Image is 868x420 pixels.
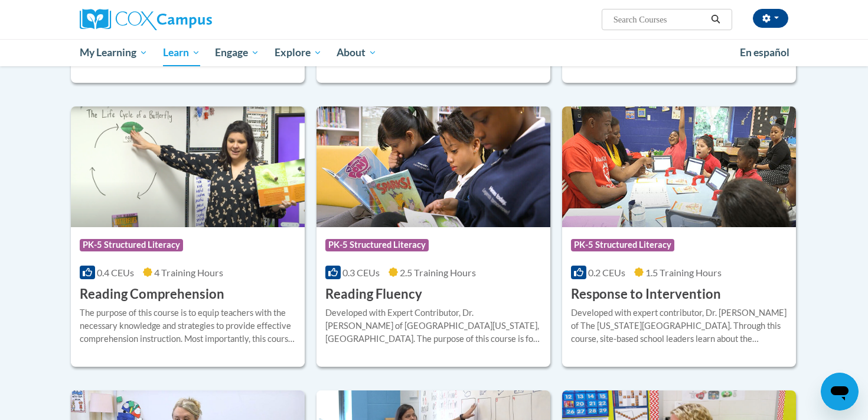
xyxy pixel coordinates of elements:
a: Learn [155,39,208,66]
span: My Learning [80,46,148,60]
img: Course Logo [316,106,550,227]
span: 0.3 CEUs [342,267,380,278]
img: Course Logo [71,106,305,227]
a: Engage [207,39,267,66]
a: Course LogoPK-5 Structured Literacy0.2 CEUs1.5 Training Hours Response to InterventionDeveloped w... [562,106,796,367]
button: Account Settings [753,9,788,28]
a: En español [732,40,797,65]
iframe: Button to launch messaging window [821,373,859,411]
h3: Reading Fluency [325,285,422,303]
h3: Reading Comprehension [80,285,224,303]
div: Developed with Expert Contributor, Dr. [PERSON_NAME] of [GEOGRAPHIC_DATA][US_STATE], [GEOGRAPHIC_... [325,306,541,345]
a: Cox Campus [80,9,304,30]
button: Search [707,12,725,27]
span: PK-5 Structured Literacy [80,239,183,251]
span: PK-5 Structured Literacy [571,239,674,251]
img: Course Logo [562,106,796,227]
span: Learn [163,46,200,60]
span: En español [740,46,789,59]
a: My Learning [72,39,155,66]
span: 2.5 Training Hours [400,267,476,278]
div: The purpose of this course is to equip teachers with the necessary knowledge and strategies to pr... [80,306,296,345]
a: Course LogoPK-5 Structured Literacy0.4 CEUs4 Training Hours Reading ComprehensionThe purpose of t... [71,106,305,367]
span: About [337,46,377,60]
input: Search Courses [612,12,707,27]
a: Course LogoPK-5 Structured Literacy0.3 CEUs2.5 Training Hours Reading FluencyDeveloped with Exper... [316,106,550,367]
span: 1.5 Training Hours [645,267,722,278]
h3: Response to Intervention [571,285,721,303]
div: Developed with expert contributor, Dr. [PERSON_NAME] of The [US_STATE][GEOGRAPHIC_DATA]. Through ... [571,306,787,345]
a: About [329,39,385,66]
span: 0.2 CEUs [588,267,625,278]
img: Cox Campus [80,9,212,30]
span: Engage [215,46,259,60]
span: Explore [275,46,322,60]
a: Explore [267,39,329,66]
span: 4 Training Hours [154,267,223,278]
span: PK-5 Structured Literacy [325,239,429,251]
span: 0.4 CEUs [97,267,134,278]
div: Main menu [62,39,806,66]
